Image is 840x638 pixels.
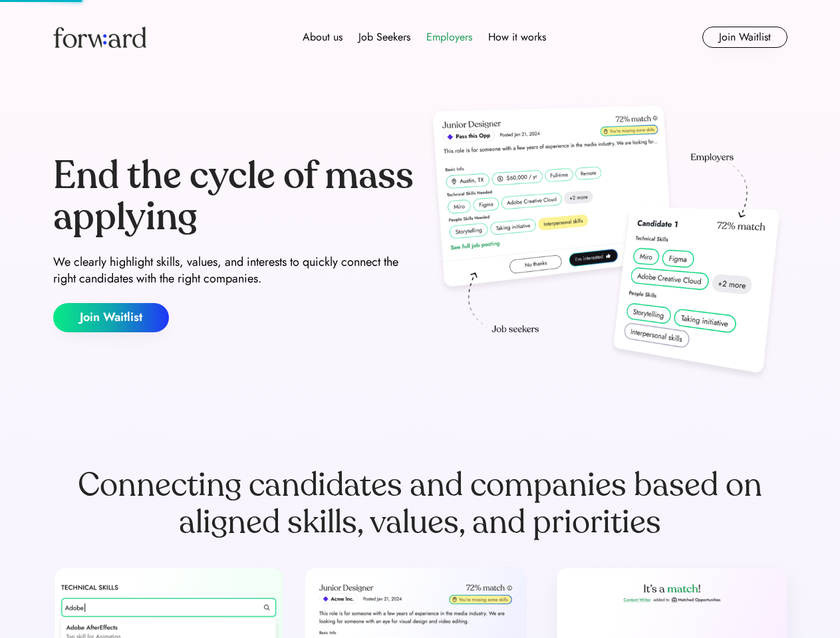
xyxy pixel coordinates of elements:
[358,29,410,45] div: Job Seekers
[53,254,415,287] div: We clearly highlight skills, values, and interests to quickly connect the right candidates with t...
[53,303,169,332] button: Join Waitlist
[303,29,343,45] div: About us
[53,467,787,541] div: Connecting candidates and companies based on aligned skills, values, and priorities
[426,29,472,45] div: Employers
[426,101,787,387] img: hero-image.png
[488,29,546,45] div: How it works
[53,156,415,237] div: End the cycle of mass applying
[702,27,787,48] button: Join Waitlist
[53,27,146,48] img: Forward logo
